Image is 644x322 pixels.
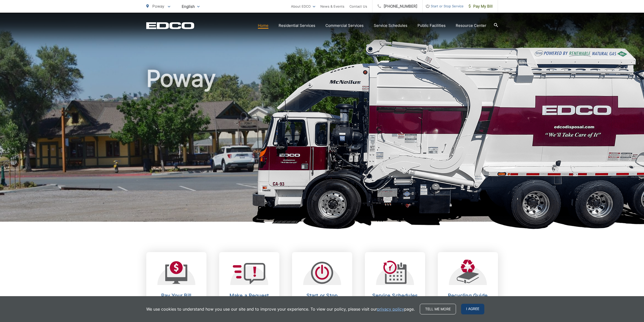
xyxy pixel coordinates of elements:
[146,306,415,312] p: We use cookies to understand how you use our site and to improve your experience. To view our pol...
[374,23,407,29] a: Service Schedules
[279,23,315,29] a: Residential Services
[377,306,404,312] a: privacy policy
[297,293,347,305] h2: Start or Stop Service
[178,2,203,11] span: English
[418,23,446,29] a: Public Facilities
[258,23,268,29] a: Home
[349,3,367,9] a: Contact Us
[320,3,344,9] a: News & Events
[224,293,274,299] h2: Make a Request
[146,66,498,226] h1: Poway
[461,304,484,314] span: I agree
[456,23,486,29] a: Resource Center
[443,293,493,299] h2: Recycling Guide
[291,3,315,9] a: About EDCO
[325,23,364,29] a: Commercial Services
[151,293,201,299] h2: Pay Your Bill
[146,22,194,29] a: EDCD logo. Return to the homepage.
[469,3,493,9] span: Pay My Bill
[370,293,420,299] h2: Service Schedules
[420,304,456,314] a: Tell me more
[152,4,164,9] span: Poway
